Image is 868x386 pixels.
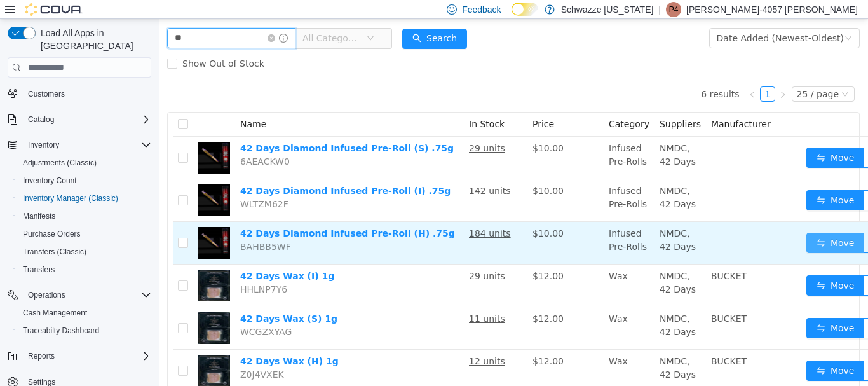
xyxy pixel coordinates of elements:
[23,86,151,102] span: Customers
[81,124,295,134] a: 42 Days Diamond Infused Pre-Roll (S) .75g
[705,256,725,277] button: icon: ellipsis
[445,288,496,331] td: Wax
[445,245,496,288] td: Wax
[13,154,156,172] button: Adjustments (Classic)
[620,72,628,79] i: icon: right
[13,172,156,190] button: Inventory Count
[39,165,71,197] img: 42 Days Diamond Infused Pre-Roll (I) .75g hero shot
[648,256,706,277] button: icon: swapMove
[39,336,71,368] img: 42 Days Wax (H) 1g hero shot
[586,67,601,83] li: Previous Page
[18,209,151,224] span: Manifests
[18,323,104,338] a: Traceabilty Dashboard
[23,265,55,275] span: Transfers
[552,294,588,305] span: BUCKET
[501,252,537,275] span: NMDC, 42 Days
[602,68,616,82] a: 1
[374,124,405,134] span: $10.00
[445,331,496,373] td: Wax
[18,262,60,277] a: Transfers
[374,294,405,305] span: $12.00
[28,290,65,300] span: Operations
[39,123,71,155] img: 42 Days Diamond Infused Pre-Roll (S) .75g hero shot
[23,176,77,186] span: Inventory Count
[120,15,129,24] i: icon: info-circle
[18,323,151,338] span: Traceabilty Dashboard
[310,124,346,134] u: 29 units
[23,137,151,153] span: Inventory
[18,226,86,242] a: Purchase Orders
[18,244,151,259] span: Transfers (Classic)
[705,341,725,362] button: icon: ellipsis
[23,158,97,168] span: Adjustments (Classic)
[18,191,151,206] span: Inventory Manager (Classic)
[81,337,180,347] a: 42 Days Wax (H) 1g
[310,294,346,305] u: 11 units
[501,100,542,110] span: Suppliers
[144,13,201,25] span: All Categories
[682,71,690,80] i: icon: down
[18,244,92,259] a: Transfers (Classic)
[23,229,81,239] span: Purchase Orders
[23,112,151,127] span: Catalog
[616,67,632,83] li: Next Page
[81,209,296,219] a: 42 Days Diamond Infused Pre-Roll (H) .75g
[552,337,588,347] span: BUCKET
[445,203,496,245] td: Infused Pre-Rolls
[28,89,65,99] span: Customers
[445,160,496,203] td: Infused Pre-Rolls
[374,337,405,347] span: $12.00
[81,137,131,148] span: 6AEACKW0
[23,287,151,303] span: Operations
[208,15,215,24] i: icon: down
[374,100,395,110] span: Price
[39,293,71,325] img: 42 Days Wax (S) 1g hero shot
[39,208,71,240] img: 42 Days Diamond Infused Pre-Roll (H) .75g hero shot
[81,100,107,110] span: Name
[18,226,151,242] span: Purchase Orders
[705,299,725,319] button: icon: ellipsis
[18,155,151,170] span: Adjustments (Classic)
[13,304,156,322] button: Cash Management
[462,3,501,16] span: Feedback
[25,3,83,16] img: Cova
[558,10,685,29] div: Date Added (Newest-Oldest)
[13,243,156,261] button: Transfers (Classic)
[669,2,679,17] span: P4
[23,211,55,221] span: Manifests
[666,2,681,17] div: Patrick-4057 Leyba
[705,128,725,149] button: icon: ellipsis
[590,72,597,79] i: icon: left
[3,286,156,304] button: Operations
[81,223,132,233] span: BAHBB5WF
[374,209,405,219] span: $10.00
[450,100,491,110] span: Category
[3,347,156,365] button: Reports
[18,155,102,170] a: Adjustments (Classic)
[310,209,352,219] u: 184 units
[18,173,82,188] a: Inventory Count
[501,167,537,190] span: NMDC, 42 Days
[310,167,352,177] u: 142 units
[18,262,151,277] span: Transfers
[648,214,706,234] button: icon: swapMove
[18,209,60,224] a: Manifests
[601,67,616,83] li: 1
[3,111,156,128] button: Catalog
[310,337,346,347] u: 12 units
[23,193,118,203] span: Inventory Manager (Classic)
[561,2,654,17] p: Schwazze [US_STATE]
[686,2,858,17] p: [PERSON_NAME]-4057 [PERSON_NAME]
[23,287,71,303] button: Operations
[109,15,116,23] i: icon: close-circle
[81,180,130,190] span: WLTZM62F
[552,252,588,262] span: BUCKET
[23,112,59,127] button: Catalog
[13,322,156,340] button: Traceabilty Dashboard
[374,252,405,262] span: $12.00
[648,341,706,362] button: icon: swapMove
[542,67,580,83] li: 6 results
[23,137,64,153] button: Inventory
[18,173,151,188] span: Inventory Count
[23,326,99,336] span: Traceabilty Dashboard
